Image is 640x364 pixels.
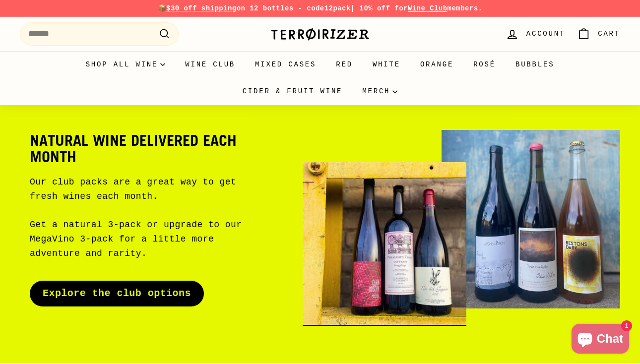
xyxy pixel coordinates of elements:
[30,281,204,306] a: Explore the club options
[175,51,245,78] a: Wine Club
[410,51,463,78] a: Orange
[324,4,351,12] strong: 12pack
[463,51,506,78] a: Rosé
[166,4,237,12] span: $30 off shipping
[76,51,176,78] summary: Shop all wine
[245,51,326,78] a: Mixed Cases
[326,51,363,78] a: Red
[408,4,448,12] a: Wine Club
[352,78,407,105] summary: Merch
[20,3,620,14] p: 📦 on 12 bottles - code | 10% off for members.
[598,28,620,39] span: Cart
[569,324,632,356] inbox-online-store-chat: Shopify online store chat
[500,19,571,49] a: Account
[363,51,410,78] a: White
[30,132,248,165] h2: Natural wine delivered each month
[506,51,564,78] a: Bubbles
[526,28,565,39] span: Account
[233,78,353,105] a: Cider & Fruit Wine
[30,175,248,261] p: Our club packs are a great way to get fresh wines each month. Get a natural 3-pack or upgrade to ...
[571,19,626,49] a: Cart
